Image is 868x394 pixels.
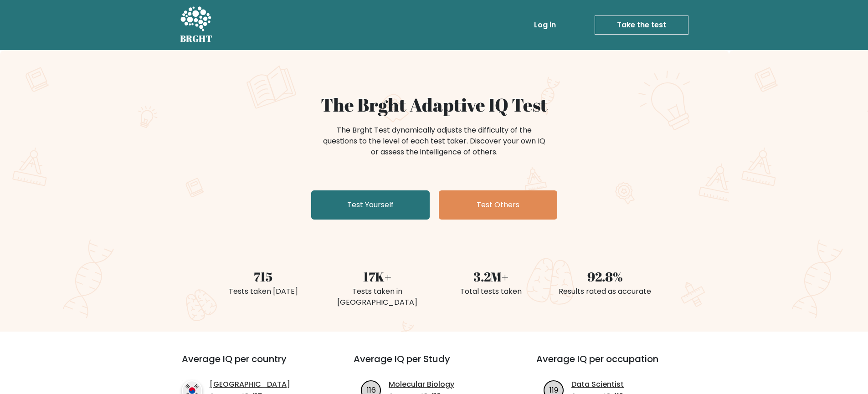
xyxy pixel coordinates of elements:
[212,94,657,116] h1: The Brght Adaptive IQ Test
[326,286,429,308] div: Tests taken in [GEOGRAPHIC_DATA]
[180,33,213,44] h5: BRGHT
[389,379,454,390] a: Molecular Biology
[554,286,657,297] div: Results rated as accurate
[536,353,697,375] h3: Average IQ per occupation
[571,379,624,390] a: Data Scientist
[311,190,430,220] a: Test Yourself
[212,286,315,297] div: Tests taken [DATE]
[554,267,657,286] div: 92.8%
[210,379,290,390] a: [GEOGRAPHIC_DATA]
[595,15,688,35] a: Take the test
[182,353,321,375] h3: Average IQ per country
[440,286,543,297] div: Total tests taken
[439,190,557,220] a: Test Others
[320,125,548,158] div: The Brght Test dynamically adjusts the difficulty of the questions to the level of each test take...
[180,4,213,46] a: BRGHT
[440,267,543,286] div: 3.2M+
[326,267,429,286] div: 17K+
[354,353,514,375] h3: Average IQ per Study
[530,16,560,34] a: Log in
[212,267,315,286] div: 715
